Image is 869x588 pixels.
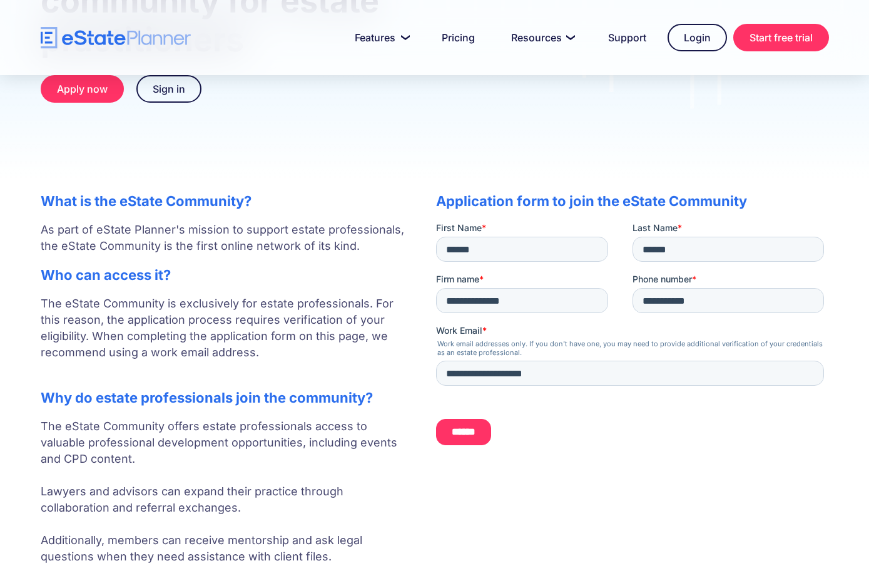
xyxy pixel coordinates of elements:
a: Sign in [136,75,201,103]
a: Apply now [41,75,124,103]
a: Features [340,25,420,50]
a: Support [593,25,661,50]
a: Login [668,24,727,51]
p: The eState Community offers estate professionals access to valuable professional development oppo... [41,418,411,565]
h2: Application form to join the eState Community [436,193,829,209]
h2: What is the eState Community? [41,193,411,209]
a: Pricing [427,25,490,50]
h2: Who can access it? [41,267,411,283]
p: The eState Community is exclusively for estate professionals. For this reason, the application pr... [41,296,411,377]
h2: Why do estate professionals join the community? [41,389,411,406]
a: home [41,27,191,49]
a: Start free trial [733,24,829,51]
a: Resources [496,25,587,50]
iframe: Form 0 [436,222,829,456]
p: As part of eState Planner's mission to support estate professionals, the eState Community is the ... [41,222,411,254]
